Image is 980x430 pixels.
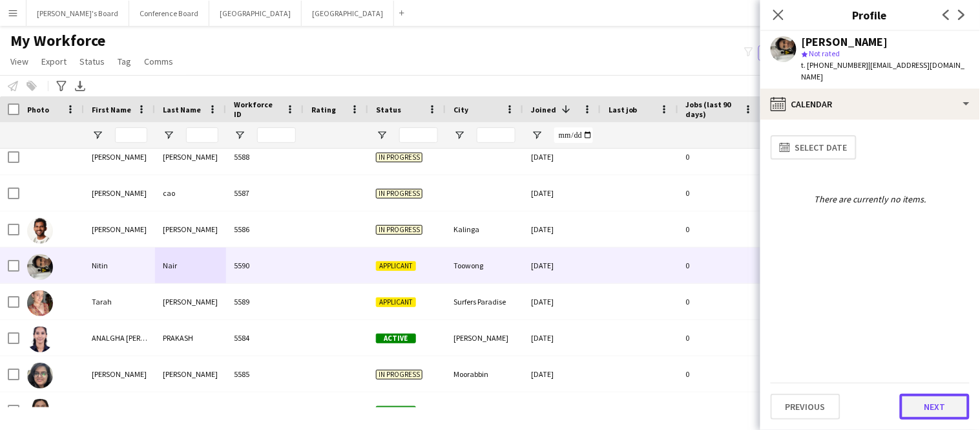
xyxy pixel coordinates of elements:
div: 0 [678,284,762,319]
span: | [EMAIL_ADDRESS][DOMAIN_NAME] [802,60,965,81]
div: [DATE] [523,284,601,319]
div: [PERSON_NAME] [155,392,226,428]
div: [DATE] [523,175,601,211]
span: In progress [376,370,422,380]
div: [PERSON_NAME] [155,139,226,175]
a: Tag [112,53,136,70]
div: 5587 [226,175,304,211]
div: Tarah [84,284,155,319]
div: Moorabbin [446,356,523,392]
div: 5586 [226,211,304,247]
a: Comms [139,53,178,70]
div: 0 [678,139,762,175]
div: PRAKASH [155,320,226,356]
div: Ariana [84,392,155,428]
img: Nitin Nair [27,254,53,280]
div: [PERSON_NAME] [155,284,226,319]
a: Export [36,53,72,70]
div: [PERSON_NAME] [84,139,155,175]
span: Status [376,105,401,114]
app-action-btn: Advanced filters [54,78,69,94]
div: Kalinga [446,211,523,247]
div: Nair [155,248,226,283]
div: [DATE] [523,392,601,428]
div: [PERSON_NAME] [802,36,888,48]
button: Conference Board [129,1,209,26]
span: Applicant [376,261,416,271]
span: First Name [92,105,131,114]
button: Open Filter Menu [376,129,388,141]
input: Last Name Filter Input [186,127,218,143]
div: 0 [678,211,762,247]
div: [PERSON_NAME] [446,320,523,356]
span: Jobs (last 90 days) [686,100,739,119]
button: Open Filter Menu [531,129,543,141]
span: Tag [118,56,131,67]
div: [PERSON_NAME] [155,356,226,392]
div: cao [155,175,226,211]
button: Everyone2,166 [758,45,823,61]
span: Not rated [809,48,840,58]
div: Toowong [446,248,523,283]
img: Rutuja Pandharkar [27,363,53,389]
div: [PERSON_NAME] [84,356,155,392]
div: 0 [678,392,762,428]
div: [DATE] [523,320,601,356]
div: 5588 [226,139,304,175]
div: 5584 [226,320,304,356]
button: Next [900,394,970,420]
div: 5585 [226,356,304,392]
span: Applicant [376,297,416,307]
div: [DATE] [523,139,601,175]
img: ANALGHA MARY PRAKASH [27,327,53,352]
span: In progress [376,225,422,235]
input: Joined Filter Input [554,127,593,143]
input: City Filter Input [477,127,516,143]
span: My Workforce [10,31,105,50]
button: Open Filter Menu [92,129,103,141]
span: Joined [531,105,556,114]
div: 0 [678,248,762,283]
div: Surfers Paradise [446,284,523,319]
a: Status [74,53,110,70]
div: [DATE] [523,248,601,283]
div: Calendar [760,89,980,120]
div: [PERSON_NAME] [84,175,155,211]
span: View [10,56,28,67]
div: 5590 [226,248,304,283]
div: [PERSON_NAME] [84,211,155,247]
button: Open Filter Menu [234,129,245,141]
button: [PERSON_NAME]'s Board [26,1,129,26]
button: Previous [771,394,840,420]
h3: Profile [760,6,980,23]
div: There are currently no items. [771,193,970,205]
span: Comms [144,56,173,67]
span: Workforce ID [234,100,280,119]
span: Photo [27,105,49,114]
span: City [454,105,468,114]
div: Morningside [446,392,523,428]
div: 0 [678,175,762,211]
span: Rating [311,105,336,114]
img: Tarah Avery-Flack [27,290,53,316]
span: Export [41,56,67,67]
span: Active [376,334,416,343]
div: [DATE] [523,356,601,392]
span: Status [79,56,105,67]
div: [DATE] [523,211,601,247]
span: t. [PHONE_NUMBER] [802,60,869,70]
input: Workforce ID Filter Input [257,127,296,143]
div: [PERSON_NAME] [155,211,226,247]
div: 0 [678,356,762,392]
app-action-btn: Export XLSX [72,78,88,94]
input: First Name Filter Input [115,127,147,143]
div: Nitin [84,248,155,283]
button: [GEOGRAPHIC_DATA] [302,1,394,26]
button: Open Filter Menu [163,129,174,141]
div: ANALGHA [PERSON_NAME] [84,320,155,356]
span: Last Name [163,105,201,114]
a: View [5,53,34,70]
span: In progress [376,189,422,199]
button: Select date [771,135,857,160]
input: Status Filter Input [399,127,438,143]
